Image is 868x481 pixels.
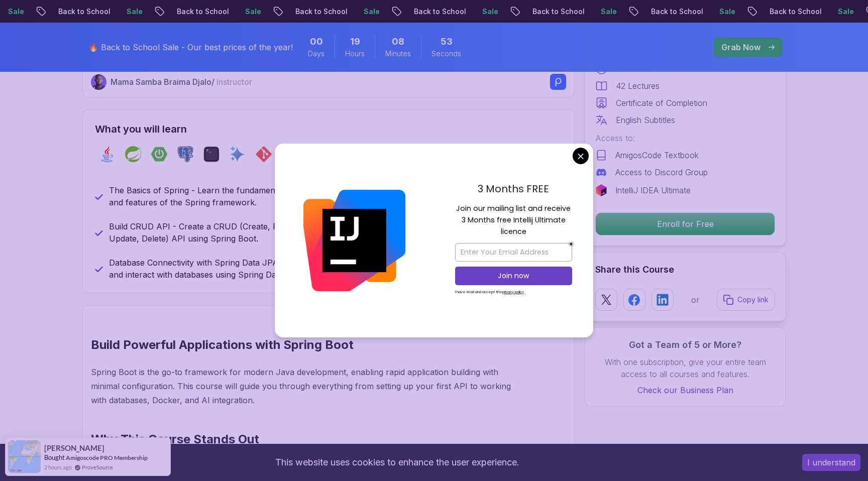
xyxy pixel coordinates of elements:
[596,213,775,235] p: Enroll for Free
[44,444,104,452] span: [PERSON_NAME]
[641,7,710,17] p: Back to School
[591,7,623,17] p: Sale
[286,7,354,17] p: Back to School
[595,356,775,380] p: With one subscription, give your entire team access to all courses and features.
[441,35,453,49] span: 53 Seconds
[44,453,65,461] span: Bought
[431,49,461,59] span: Seconds
[236,7,268,17] p: Sale
[111,76,252,88] p: Mama Samba Braima Djalo /
[256,146,272,162] img: git logo
[710,7,742,17] p: Sale
[595,338,775,352] h3: Got a Team of 5 or More?
[717,289,775,311] button: Copy link
[615,149,699,161] p: AmigosCode Textbook
[109,184,322,208] p: The Basics of Spring - Learn the fundamental concepts and features of the Spring framework.
[760,7,828,17] p: Back to School
[203,146,220,162] img: terminal logo
[8,451,787,473] div: This website uses cookies to enhance the user experience.
[151,146,167,162] img: spring-boot logo
[91,365,518,407] p: Spring Boot is the go-to framework for modern Java development, enabling rapid application buildi...
[354,7,386,17] p: Sale
[91,337,518,353] h2: Build Powerful Applications with Spring Boot
[616,97,707,109] p: Certificate of Completion
[404,7,473,17] p: Back to School
[691,294,700,306] p: or
[615,166,708,178] p: Access to Discord Group
[216,77,252,87] span: Instructor
[49,7,117,17] p: Back to School
[828,7,860,17] p: Sale
[109,257,322,281] p: Database Connectivity with Spring Data JPA - Connect and interact with databases using Spring Dat...
[109,220,322,245] p: Build CRUD API - Create a CRUD (Create, Read, Update, Delete) API using Spring Boot.
[595,263,775,277] h2: Share this Course
[615,184,691,196] p: IntelliJ IDEA Ultimate
[595,184,607,196] img: jetbrains logo
[117,7,149,17] p: Sale
[523,7,591,17] p: Back to School
[802,454,860,471] button: Accept cookies
[595,212,775,235] button: Enroll for Free
[616,114,675,126] p: English Subtitles
[66,454,148,461] a: Amigoscode PRO Membership
[230,146,246,162] img: ai logo
[473,7,505,17] p: Sale
[91,74,106,90] img: Nelson Djalo
[91,431,518,447] h2: Why This Course Stands Out
[345,49,365,59] span: Hours
[99,146,115,162] img: java logo
[44,463,72,471] span: 2 hours ago
[595,132,775,144] p: Access to:
[177,146,193,162] img: postgres logo
[95,122,562,136] h2: What you will learn
[8,440,41,473] img: provesource social proof notification image
[82,463,113,471] a: ProveSource
[392,35,404,49] span: 8 Minutes
[385,49,411,59] span: Minutes
[125,146,141,162] img: spring logo
[308,49,324,59] span: Days
[350,35,360,49] span: 19 Hours
[616,80,660,92] p: 42 Lectures
[595,384,775,396] a: Check our Business Plan
[721,41,761,53] p: Grab Now
[737,295,769,305] p: Copy link
[167,7,236,17] p: Back to School
[310,35,323,49] span: 0 Days
[88,41,293,53] p: 🔥 Back to School Sale - Our best prices of the year!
